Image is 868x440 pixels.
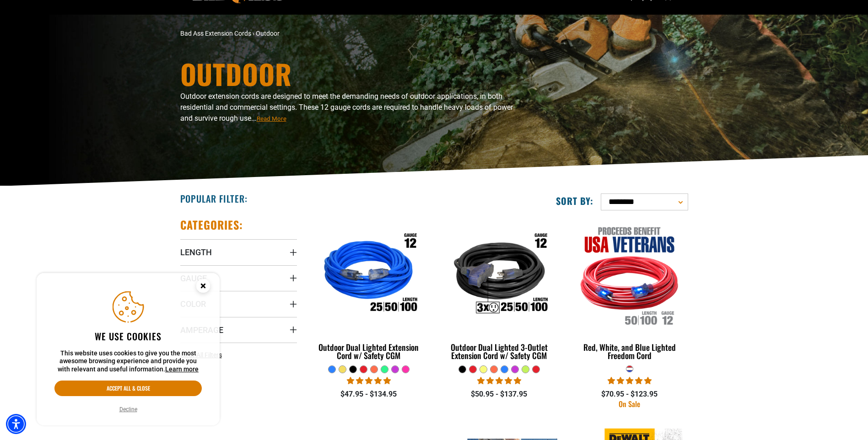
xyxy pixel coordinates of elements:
[180,291,297,317] summary: Color
[180,265,297,291] summary: Gauge
[180,218,243,232] h2: Categories:
[37,273,220,426] aside: Cookie Consent
[571,400,688,408] div: On Sale
[257,115,286,122] span: Read More
[311,389,427,400] div: $47.95 - $134.95
[165,365,199,373] a: This website uses cookies to give you the most awesome browsing experience and provide you with r...
[256,30,280,37] span: Outdoor
[180,193,248,204] h2: Popular Filter:
[442,222,557,327] img: Outdoor Dual Lighted 3-Outlet Extension Cord w/ Safety CGM
[556,195,593,207] label: Sort by:
[54,381,202,396] button: Accept all & close
[253,30,254,37] span: ›
[54,330,202,342] h2: We use cookies
[572,222,687,327] img: Red, White, and Blue Lighted Freedom Cord
[571,218,688,365] a: Red, White, and Blue Lighted Freedom Cord Red, White, and Blue Lighted Freedom Cord
[180,30,251,37] a: Bad Ass Extension Cords
[180,92,513,123] span: Outdoor extension cords are designed to meet the demanding needs of outdoor applications, in both...
[117,405,140,414] button: Decline
[608,376,652,385] span: 5.00 stars
[6,414,26,434] div: Accessibility Menu
[180,317,297,343] summary: Amperage
[180,239,297,265] summary: Length
[54,349,202,374] p: This website uses cookies to give you the most awesome browsing experience and provide you with r...
[347,376,391,385] span: 4.81 stars
[311,222,426,327] img: Outdoor Dual Lighted Extension Cord w/ Safety CGM
[571,343,688,360] div: Red, White, and Blue Lighted Freedom Cord
[180,247,212,258] span: Length
[441,389,557,400] div: $50.95 - $137.95
[311,343,427,360] div: Outdoor Dual Lighted Extension Cord w/ Safety CGM
[441,218,557,365] a: Outdoor Dual Lighted 3-Outlet Extension Cord w/ Safety CGM Outdoor Dual Lighted 3-Outlet Extensio...
[441,343,557,360] div: Outdoor Dual Lighted 3-Outlet Extension Cord w/ Safety CGM
[311,218,427,365] a: Outdoor Dual Lighted Extension Cord w/ Safety CGM Outdoor Dual Lighted Extension Cord w/ Safety CGM
[180,60,514,87] h1: Outdoor
[477,376,521,385] span: 4.80 stars
[571,389,688,400] div: $70.95 - $123.95
[180,29,514,38] nav: breadcrumbs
